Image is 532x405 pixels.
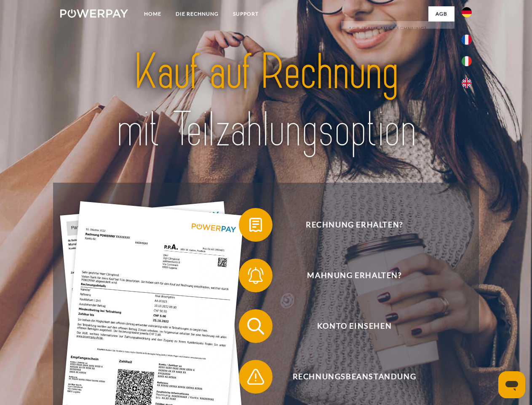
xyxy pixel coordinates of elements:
[239,309,458,343] button: Konto einsehen
[251,208,457,242] span: Rechnung erhalten?
[245,265,266,286] img: qb_bell.svg
[60,9,128,18] img: logo-powerpay-white.svg
[80,40,452,162] img: title-powerpay_de.svg
[245,316,266,337] img: qb_search.svg
[239,208,458,242] button: Rechnung erhalten?
[462,7,472,17] img: de
[226,6,266,22] a: SUPPORT
[251,360,457,394] span: Rechnungsbeanstandung
[462,35,472,45] img: fr
[168,6,226,22] a: DIE RECHNUNG
[251,309,457,343] span: Konto einsehen
[137,6,168,22] a: Home
[245,214,266,235] img: qb_bill.svg
[498,371,525,398] iframe: Schaltfläche zum Öffnen des Messaging-Fensters
[462,78,472,88] img: en
[239,360,458,394] button: Rechnungsbeanstandung
[462,56,472,66] img: it
[341,21,454,36] a: AGB (Kauf auf Rechnung)
[251,259,457,292] span: Mahnung erhalten?
[239,259,458,292] button: Mahnung erhalten?
[428,6,454,22] a: agb
[245,366,266,387] img: qb_warning.svg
